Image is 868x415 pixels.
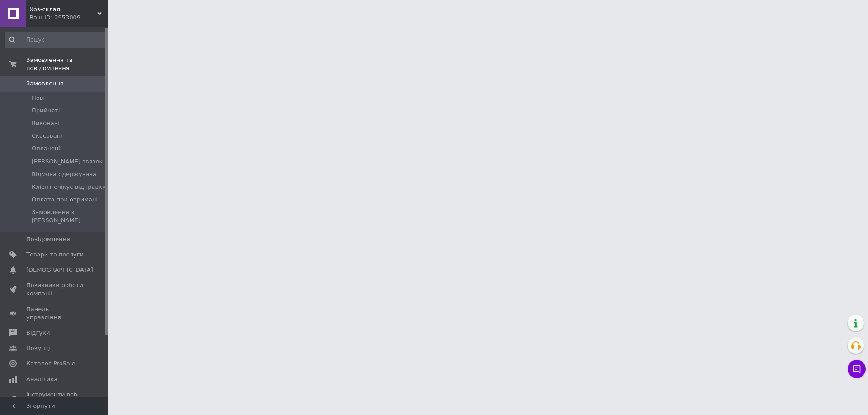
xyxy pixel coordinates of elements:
[26,79,64,88] span: Замовлення
[32,132,62,140] span: Скасовані
[26,56,108,72] span: Замовлення та повідомлення
[26,329,50,337] span: Відгуки
[26,251,84,259] span: Товари та послуги
[848,360,866,378] button: Чат з покупцем
[29,14,108,22] div: Ваш ID: 2953009
[32,183,106,191] span: Кліент очікує відправку
[32,94,45,102] span: Нові
[29,5,97,14] span: Хоз-склад
[32,119,60,127] span: Виконані
[26,266,93,274] span: [DEMOGRAPHIC_DATA]
[26,391,84,407] span: Інструменти веб-майстра та SEO
[26,305,84,322] span: Панель управління
[26,344,51,352] span: Покупці
[26,281,84,298] span: Показники роботи компанії
[32,145,60,153] span: Оплачені
[32,158,103,166] span: [PERSON_NAME] звязок
[32,196,98,204] span: Оплата при отримані
[26,359,75,368] span: Каталог ProSale
[32,170,96,178] span: Відмова одержувача
[32,208,106,224] span: Замовлення з [PERSON_NAME]
[26,235,70,243] span: Повідомлення
[26,375,57,383] span: Аналітика
[5,32,107,48] input: Пошук
[32,107,60,115] span: Прийняті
